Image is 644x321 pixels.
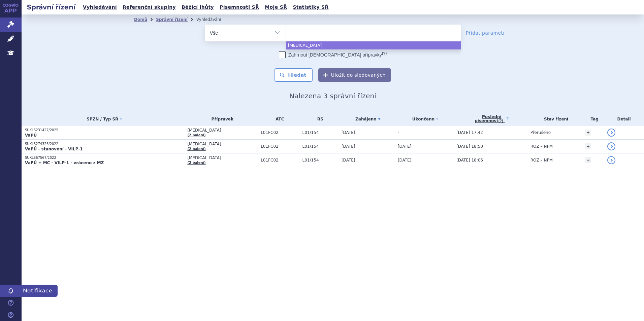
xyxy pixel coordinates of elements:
span: [DATE] 18:50 [456,144,483,149]
button: Hledat [275,68,313,82]
h2: Správní řízení [22,2,81,12]
th: Tag [582,112,604,126]
a: detail [607,142,615,150]
th: ATC [257,112,299,126]
span: [MEDICAL_DATA] [187,128,257,133]
a: detail [607,156,615,164]
span: L01/154 [302,158,338,163]
span: [MEDICAL_DATA] [187,155,257,160]
abbr: (?) [498,119,503,123]
a: Vyhledávání [81,3,119,12]
a: Písemnosti SŘ [218,3,261,12]
li: Vyhledávání [196,14,230,25]
p: SUKLS274326/2022 [25,142,184,146]
span: L01FC02 [261,130,299,135]
a: Zahájeno [342,114,394,124]
span: [DATE] [398,144,412,149]
li: [MEDICAL_DATA] [286,41,461,49]
a: Přidat parametr [466,30,505,36]
a: detail [607,129,615,137]
a: (2 balení) [187,161,205,165]
strong: VaPÚ + MC - VILP-1 - vráceno z MZ [25,160,104,165]
a: + [585,143,591,149]
span: Nalezena 3 správní řízení [289,92,376,100]
a: Poslednípísemnost(?) [456,112,527,126]
a: Statistiky SŘ [291,3,330,12]
button: Uložit do sledovaných [318,68,391,82]
a: Správní řízení [156,17,188,22]
span: [DATE] 17:42 [456,130,483,135]
th: Stav řízení [527,112,582,126]
a: Ukončeno [398,114,453,124]
a: + [585,130,591,136]
a: Referenční skupiny [121,3,178,12]
span: L01/154 [302,144,338,149]
label: Zahrnout [DEMOGRAPHIC_DATA] přípravky [279,51,387,58]
span: Přerušeno [530,130,551,135]
span: ROZ – NPM [530,144,553,149]
a: (2 balení) [187,133,205,137]
span: [DATE] [342,158,355,163]
th: RS [299,112,338,126]
span: L01/154 [302,130,338,135]
a: SPZN / Typ SŘ [25,114,184,124]
span: [DATE] [398,158,412,163]
a: Domů [134,17,147,22]
th: Detail [604,112,644,126]
span: - [398,130,399,135]
span: L01FC02 [261,144,299,149]
span: [DATE] [342,130,355,135]
span: ROZ – NPM [530,158,553,163]
a: Běžící lhůty [180,3,216,12]
strong: VaPÚ [25,133,37,138]
span: [DATE] 18:06 [456,158,483,163]
span: L01FC02 [261,158,299,163]
a: (2 balení) [187,147,205,151]
strong: VaPÚ - stanovení - VILP-1 [25,147,83,151]
span: Notifikace [22,285,58,297]
p: SUKLS231427/2025 [25,128,184,133]
a: + [585,157,591,163]
p: SUKLS67567/2022 [25,155,184,160]
span: [DATE] [342,144,355,149]
a: Moje SŘ [263,3,289,12]
span: [MEDICAL_DATA] [187,142,257,146]
abbr: (?) [382,51,387,56]
th: Přípravek [184,112,257,126]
